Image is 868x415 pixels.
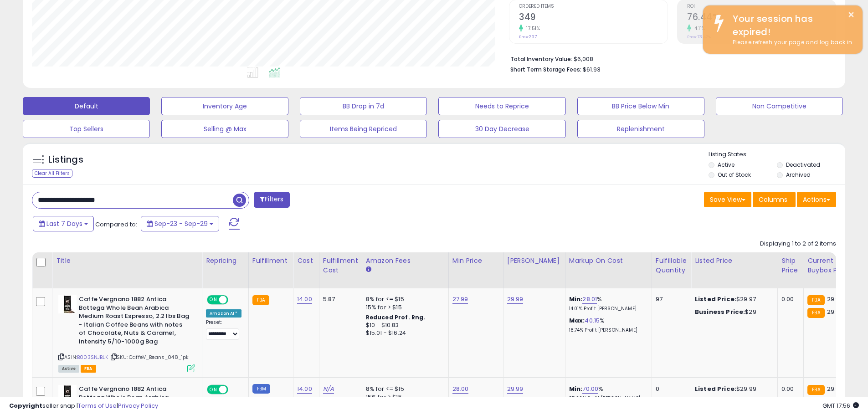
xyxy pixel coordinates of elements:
[827,384,843,393] span: 29.96
[109,354,189,361] span: | SKU: CaffeV_Beans_048_1pk
[577,120,704,138] button: Replenishment
[366,266,371,274] small: Amazon Fees.
[695,256,774,266] div: Listed Price
[452,384,469,394] a: 28.00
[585,316,600,325] a: 40.15
[519,12,668,24] h2: 349
[252,295,269,305] small: FBA
[366,385,442,393] div: 8% for <= $15
[32,169,72,178] div: Clear All Filters
[781,256,800,275] div: Ship Price
[569,306,645,312] p: 14.01% Profit [PERSON_NAME]
[569,317,645,333] div: %
[510,53,829,64] li: $6,008
[33,216,94,231] button: Last 7 Days
[297,256,315,266] div: Cost
[786,161,820,169] label: Deactivated
[718,171,751,179] label: Out of Stock
[695,384,736,393] b: Listed Price:
[79,295,190,348] b: Caffe Vergnano 1882 Antica Bottega Whole Bean Arabica Medium Roast Espresso, 2.2 lbs Bag - Italia...
[577,97,704,115] button: BB Price Below Min
[716,97,843,115] button: Non Competitive
[46,219,82,228] span: Last 7 Days
[297,384,312,394] a: 14.00
[569,327,645,333] p: 18.74% Profit [PERSON_NAME]
[208,386,219,394] span: ON
[827,307,843,316] span: 29.97
[582,384,598,394] a: 70.00
[438,97,565,115] button: Needs to Reprice
[827,295,843,303] span: 29.96
[656,295,684,303] div: 97
[56,256,198,266] div: Title
[48,154,83,166] h5: Listings
[366,322,442,329] div: $10 - $10.83
[81,365,96,373] span: FBA
[523,25,540,32] small: 17.51%
[583,65,601,74] span: $61.93
[507,295,524,304] a: 29.99
[569,316,585,325] b: Max:
[161,97,288,115] button: Inventory Age
[206,319,241,340] div: Preset:
[718,161,734,169] label: Active
[695,295,770,303] div: $29.97
[58,365,79,373] span: All listings currently available for purchase on Amazon
[687,34,711,40] small: Prev: 73.42%
[781,385,796,393] div: 0.00
[569,295,583,303] b: Min:
[656,256,687,275] div: Fulfillable Quantity
[687,12,836,24] h2: 76.44%
[366,256,445,266] div: Amazon Fees
[58,385,77,403] img: 4132tT9Xp3L._SL40_.jpg
[760,240,836,248] div: Displaying 1 to 2 of 2 items
[118,401,158,410] a: Privacy Policy
[23,97,150,115] button: Default
[252,256,289,266] div: Fulfillment
[759,195,787,204] span: Columns
[582,295,597,304] a: 28.01
[781,295,796,303] div: 0.00
[510,66,581,73] b: Short Term Storage Fees:
[452,256,499,266] div: Min Price
[208,296,219,304] span: ON
[366,303,442,312] div: 15% for > $15
[807,295,824,305] small: FBA
[569,295,645,312] div: %
[695,295,736,303] b: Listed Price:
[847,9,855,20] button: ×
[519,34,537,40] small: Prev: 297
[691,25,705,32] small: 4.11%
[507,256,561,266] div: [PERSON_NAME]
[726,12,856,38] div: Your session has expired!
[569,384,583,393] b: Min:
[510,55,572,63] b: Total Inventory Value:
[797,192,836,207] button: Actions
[726,38,856,47] div: Please refresh your page and log back in
[366,295,442,303] div: 8% for <= $15
[565,252,652,288] th: The percentage added to the cost of goods (COGS) that forms the calculator for Min & Max prices.
[227,296,241,304] span: OFF
[323,256,358,275] div: Fulfillment Cost
[58,295,195,371] div: ASIN:
[77,354,108,361] a: B003SNJBLK
[695,385,770,393] div: $29.99
[9,402,158,410] div: seller snap | |
[695,307,745,316] b: Business Price:
[753,192,796,207] button: Columns
[807,308,824,318] small: FBA
[822,401,859,410] span: 2025-10-9 17:56 GMT
[300,120,427,138] button: Items Being Repriced
[807,385,824,395] small: FBA
[438,120,565,138] button: 30 Day Decrease
[9,401,42,410] strong: Copyright
[656,385,684,393] div: 0
[297,295,312,304] a: 14.00
[507,384,524,394] a: 29.99
[206,309,241,318] div: Amazon AI *
[366,313,426,321] b: Reduced Prof. Rng.
[78,401,117,410] a: Terms of Use
[161,120,288,138] button: Selling @ Max
[254,192,289,208] button: Filters
[58,295,77,313] img: 4132tT9Xp3L._SL40_.jpg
